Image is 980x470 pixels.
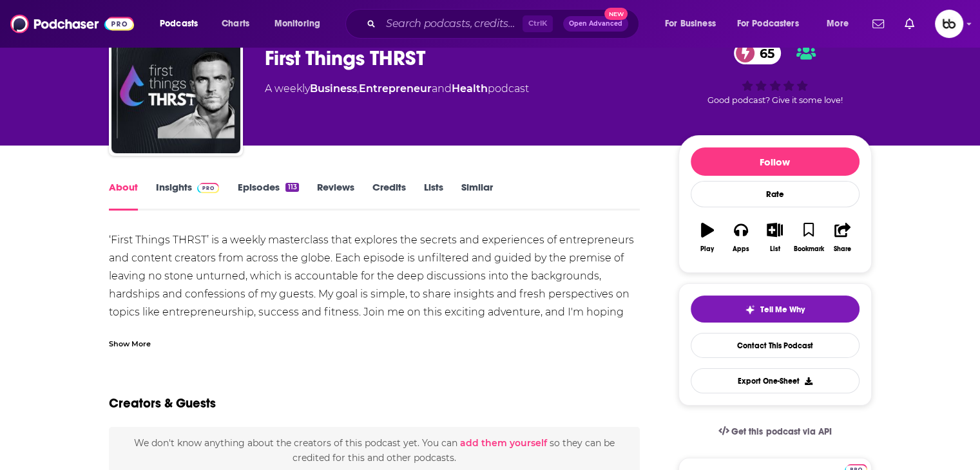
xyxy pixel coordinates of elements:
[827,15,849,33] span: More
[460,438,547,448] button: add them yourself
[793,245,823,253] div: Bookmark
[691,214,724,261] button: Play
[310,82,357,95] a: Business
[285,183,298,192] div: 113
[109,395,216,411] h2: Creators & Guests
[935,10,963,38] button: Show profile menu
[109,231,640,339] div: ‘First Things THRST’ is a weekly masterclass that explores the secrets and experiences of entrepr...
[734,42,781,64] a: 65
[213,14,257,34] a: Charts
[317,181,354,211] a: Reviews
[792,214,825,261] button: Bookmark
[357,82,359,95] span: ,
[569,21,622,27] span: Open Advanced
[656,14,732,34] button: open menu
[523,15,553,32] span: Ctrl K
[111,24,240,153] img: First Things THRST
[691,147,860,176] button: Follow
[935,10,963,38] span: Logged in as aj15670
[265,14,337,34] button: open menu
[381,14,523,34] input: Search podcasts, credits, & more...
[899,13,919,35] a: Show notifications dropdown
[691,368,860,393] button: Export One-Sheet
[691,181,860,207] div: Rate
[700,245,714,253] div: Play
[691,296,860,323] button: tell me why sparkleTell Me Why
[197,183,220,193] img: Podchaser Pro
[770,245,780,253] div: List
[432,82,452,95] span: and
[691,333,860,358] a: Contact This Podcast
[10,12,134,36] img: Podchaser - Follow, Share and Rate Podcasts
[665,15,716,33] span: For Business
[729,14,818,34] button: open menu
[731,426,831,437] span: Get this podcast via API
[818,14,865,34] button: open menu
[372,181,406,211] a: Credits
[134,437,615,463] span: We don't know anything about the creators of this podcast yet . You can so they can be credited f...
[156,181,220,211] a: InsightsPodchaser Pro
[358,9,651,39] div: Search podcasts, credits, & more...
[461,181,493,211] a: Similar
[867,13,889,35] a: Show notifications dropdown
[274,15,320,33] span: Monitoring
[747,42,781,64] span: 65
[825,214,859,261] button: Share
[265,81,529,97] div: A weekly podcast
[707,95,843,105] span: Good podcast? Give it some love!
[222,15,249,33] span: Charts
[733,245,749,253] div: Apps
[452,82,488,95] a: Health
[708,416,842,447] a: Get this podcast via API
[109,181,138,211] a: About
[724,214,758,261] button: Apps
[237,181,298,211] a: Episodes113
[760,305,805,315] span: Tell Me Why
[604,8,628,20] span: New
[758,214,791,261] button: List
[737,15,799,33] span: For Podcasters
[745,305,755,315] img: tell me why sparkle
[563,16,628,32] button: Open AdvancedNew
[834,245,851,253] div: Share
[151,14,215,34] button: open menu
[678,33,872,113] div: 65Good podcast? Give it some love!
[424,181,443,211] a: Lists
[359,82,432,95] a: Entrepreneur
[935,10,963,38] img: User Profile
[160,15,198,33] span: Podcasts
